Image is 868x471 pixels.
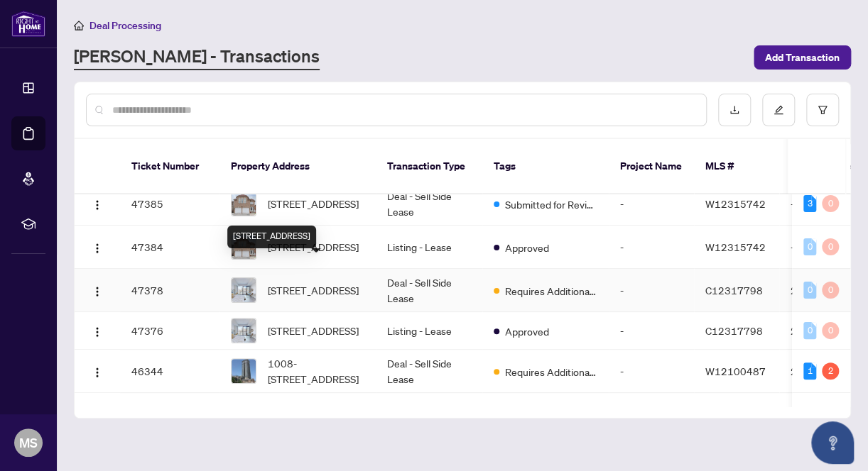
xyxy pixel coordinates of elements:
button: Logo [86,319,109,342]
span: home [74,21,84,31]
th: Property Address [219,139,376,194]
td: - [609,350,694,393]
button: Logo [86,236,109,258]
div: 0 [822,322,839,339]
img: Logo [92,243,103,254]
div: 0 [822,282,839,299]
span: filter [818,105,828,115]
td: Deal - Sell Side Lease [376,269,482,312]
button: Add Transaction [754,45,851,70]
div: 2 [822,362,839,379]
div: 0 [803,282,816,299]
span: Approved [505,240,549,255]
div: 0 [803,238,816,255]
a: [PERSON_NAME] - Transactions [74,45,320,70]
span: C12317798 [705,284,763,297]
td: Deal - Sell Side Lease [376,350,482,393]
span: Add Transaction [765,46,840,69]
td: 47378 [120,269,219,312]
div: 0 [822,195,839,212]
img: Logo [92,199,103,211]
span: [STREET_ADDRESS] [268,196,359,211]
button: filter [806,94,839,126]
img: logo [11,11,45,37]
img: thumbnail-img [232,192,256,216]
th: Transaction Type [376,139,482,194]
td: 47385 [120,182,219,226]
th: Tags [482,139,609,194]
span: W12100487 [705,365,766,377]
td: - [609,226,694,269]
img: Logo [92,286,103,297]
span: MS [19,433,38,453]
button: download [718,94,751,126]
span: Requires Additional Docs [505,283,597,299]
td: 47384 [120,226,219,269]
span: [STREET_ADDRESS] [268,282,359,298]
td: Listing - Lease [376,312,482,350]
span: 1008-[STREET_ADDRESS] [268,355,364,387]
span: W12315742 [705,240,766,253]
span: Requires Additional Docs [505,364,597,379]
button: Logo [86,192,109,215]
td: 46344 [120,350,219,393]
div: 1 [803,362,816,379]
img: thumbnail-img [232,359,256,383]
td: - [609,182,694,226]
span: edit [774,105,783,115]
div: 3 [803,195,816,212]
button: Open asap [811,421,854,464]
td: 47376 [120,312,219,350]
div: [STREET_ADDRESS] [227,226,316,248]
span: Approved [505,323,549,339]
button: Logo [86,279,109,301]
th: MLS # [694,139,779,194]
img: thumbnail-img [232,318,256,343]
span: Submitted for Review [505,196,597,212]
img: Logo [92,367,103,378]
div: 0 [822,238,839,255]
span: [STREET_ADDRESS] [268,323,359,338]
button: edit [762,94,795,126]
td: - [609,269,694,312]
span: Deal Processing [89,19,161,32]
img: thumbnail-img [232,278,256,302]
th: Ticket Number [120,139,219,194]
td: Listing - Lease [376,226,482,269]
span: download [729,105,739,115]
span: W12315742 [705,197,766,210]
button: Logo [86,360,109,382]
img: Logo [92,326,103,338]
span: C12317798 [705,324,763,337]
td: - [609,312,694,350]
td: Deal - Sell Side Lease [376,182,482,226]
th: Project Name [609,139,694,194]
div: 0 [803,322,816,339]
